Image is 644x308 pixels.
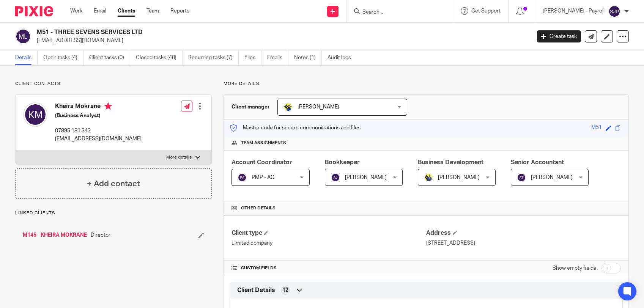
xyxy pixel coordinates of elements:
[43,50,83,65] a: Open tasks (4)
[15,81,212,87] p: Client contacts
[224,81,629,87] p: More details
[537,30,581,42] a: Create task
[328,50,357,65] a: Audit logs
[166,154,192,160] p: More details
[438,175,480,180] span: [PERSON_NAME]
[231,265,426,271] h4: CUSTOM FIELDS
[531,175,573,180] span: [PERSON_NAME]
[55,112,142,119] h5: (Business Analyst)
[94,7,106,15] a: Email
[424,173,433,182] img: Dennis-Starbridge.jpg
[231,159,292,165] span: Account Coordinator
[241,205,276,211] span: Other details
[70,7,82,15] a: Work
[517,173,526,182] img: svg%3E
[252,175,274,180] span: PMP - AC
[118,7,135,15] a: Clients
[591,124,602,132] div: M51
[23,231,87,239] a: M145 - KHEIRA MOKRANE
[37,37,526,44] p: [EMAIL_ADDRESS][DOMAIN_NAME]
[55,102,142,112] h4: Kheira Mokrane
[418,159,483,165] span: Business Development
[231,229,426,237] h4: Client type
[298,104,339,110] span: [PERSON_NAME]
[231,103,270,111] h3: Client manager
[238,173,247,182] img: svg%3E
[362,9,430,16] input: Search
[55,127,142,135] p: 07895 181 342
[543,7,605,15] p: [PERSON_NAME] - Payroll
[241,140,286,146] span: Team assignments
[608,5,620,17] img: svg%3E
[91,231,110,239] span: Director
[331,173,340,182] img: svg%3E
[37,28,428,36] h2: M51 - THREE SEVENS SERVICES LTD
[267,50,288,65] a: Emails
[23,102,47,127] img: svg%3E
[237,286,275,294] span: Client Details
[283,102,293,112] img: Bobo-Starbridge%201.jpg
[55,135,142,143] p: [EMAIL_ADDRESS][DOMAIN_NAME]
[136,50,183,65] a: Closed tasks (48)
[104,102,112,110] i: Primary
[15,50,38,65] a: Details
[231,239,426,247] p: Limited company
[15,28,31,44] img: svg%3E
[244,50,261,65] a: Files
[471,8,501,14] span: Get Support
[325,159,360,165] span: Bookkeeper
[15,6,53,16] img: Pixie
[89,50,130,65] a: Client tasks (0)
[294,50,322,65] a: Notes (1)
[426,239,621,247] p: [STREET_ADDRESS]
[146,7,159,15] a: Team
[553,264,596,272] label: Show empty fields
[426,229,621,237] h4: Address
[15,210,212,216] p: Linked clients
[345,175,387,180] span: [PERSON_NAME]
[188,50,239,65] a: Recurring tasks (7)
[170,7,189,15] a: Reports
[87,178,140,190] h4: + Add contact
[230,124,361,132] p: Master code for secure communications and files
[282,286,288,294] span: 12
[511,159,564,165] span: Senior Accountant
